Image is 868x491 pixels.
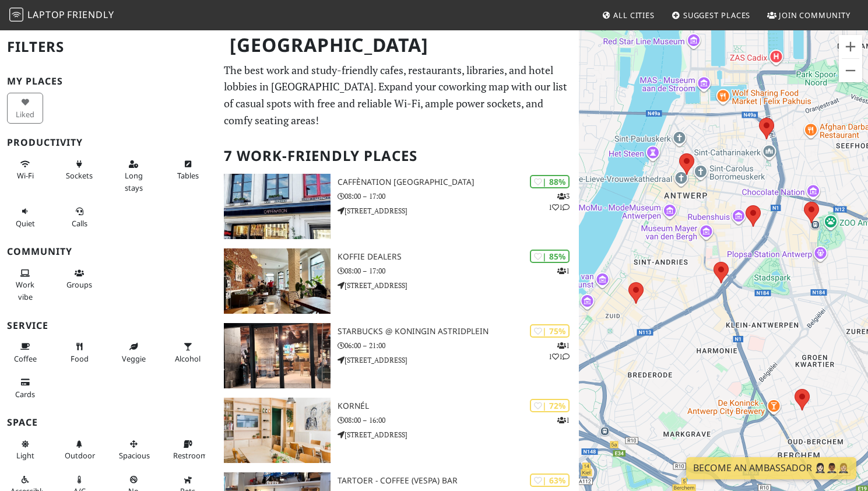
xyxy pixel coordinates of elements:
p: 08:00 – 17:00 [338,265,579,276]
h3: Space [7,417,210,428]
div: | 72% [530,399,570,412]
a: LaptopFriendly LaptopFriendly [9,5,114,26]
div: | 85% [530,250,570,263]
a: Join Community [762,5,855,26]
span: Friendly [67,8,114,21]
span: Join Community [779,10,851,20]
p: 1 1 1 [549,340,570,362]
h2: Filters [7,29,210,65]
span: Laptop [27,8,65,21]
h2: 7 Work-Friendly Places [224,138,571,174]
h3: Productivity [7,137,210,148]
img: Kornél [224,398,331,463]
h3: Community [7,246,210,257]
span: Coffee [14,353,37,364]
span: Restroom [173,450,208,461]
button: Restroom [170,434,206,465]
button: Zoom out [839,59,862,82]
button: Calls [61,202,97,233]
h3: Service [7,320,210,331]
span: Outdoor area [65,450,95,461]
span: People working [16,279,34,301]
span: Suggest Places [683,10,751,20]
a: Caffènation Antwerp City Center | 88% 311 Caffènation [GEOGRAPHIC_DATA] 08:00 – 17:00 [STREET_ADD... [217,174,578,239]
button: Tables [170,155,206,185]
img: Starbucks @ Koningin Astridplein [224,323,331,388]
button: Sockets [61,155,97,185]
img: Koffie Dealers [224,248,331,314]
a: Kornél | 72% 1 Kornél 08:00 – 16:00 [STREET_ADDRESS] [217,398,578,463]
h3: My Places [7,76,210,87]
button: Zoom in [839,35,862,58]
button: Wi-Fi [7,155,43,185]
span: All Cities [613,10,655,20]
span: Long stays [125,170,143,192]
span: Food [71,353,89,364]
p: 06:00 – 21:00 [338,340,579,351]
p: 08:00 – 16:00 [338,415,579,426]
p: [STREET_ADDRESS] [338,205,579,216]
span: Alcohol [175,353,201,364]
button: Coffee [7,337,43,368]
span: Natural light [16,450,34,461]
span: Power sockets [66,170,93,181]
button: Work vibe [7,264,43,306]
a: All Cities [597,5,659,26]
button: Groups [61,264,97,294]
p: 08:00 – 17:00 [338,191,579,202]
h3: Koffie Dealers [338,252,579,262]
button: Outdoor [61,434,97,465]
a: Starbucks @ Koningin Astridplein | 75% 111 Starbucks @ Koningin Astridplein 06:00 – 21:00 [STREET... [217,323,578,388]
span: Stable Wi-Fi [17,170,34,181]
h3: Starbucks @ Koningin Astridplein [338,327,579,336]
img: Caffènation Antwerp City Center [224,174,331,239]
span: Video/audio calls [72,218,87,229]
p: The best work and study-friendly cafes, restaurants, libraries, and hotel lobbies in [GEOGRAPHIC_... [224,62,571,129]
a: Become an Ambassador 🤵🏻‍♀️🤵🏾‍♂️🤵🏼‍♀️ [686,457,856,479]
button: Long stays [115,155,152,197]
button: Food [61,337,97,368]
p: [STREET_ADDRESS] [338,355,579,366]
img: LaptopFriendly [9,8,23,22]
button: Quiet [7,202,43,233]
div: | 75% [530,324,570,338]
a: Koffie Dealers | 85% 1 Koffie Dealers 08:00 – 17:00 [STREET_ADDRESS] [217,248,578,314]
button: Cards [7,373,43,404]
p: [STREET_ADDRESS] [338,280,579,291]
div: | 63% [530,474,570,487]
h1: [GEOGRAPHIC_DATA] [220,29,576,61]
p: [STREET_ADDRESS] [338,429,579,440]
p: 1 [557,415,570,426]
span: Quiet [16,218,35,229]
button: Veggie [115,337,152,368]
h3: Tartoer - Coffee (Vespa) Bar [338,476,579,486]
button: Spacious [115,434,152,465]
span: Spacious [119,450,150,461]
a: Suggest Places [667,5,755,26]
p: 1 [557,265,570,276]
span: Credit cards [15,389,35,399]
div: | 88% [530,175,570,188]
span: Veggie [122,353,146,364]
button: Light [7,434,43,465]
span: Work-friendly tables [177,170,199,181]
p: 3 1 1 [549,191,570,213]
h3: Caffènation [GEOGRAPHIC_DATA] [338,177,579,187]
button: Alcohol [170,337,206,368]
span: Group tables [66,279,92,290]
h3: Kornél [338,401,579,411]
